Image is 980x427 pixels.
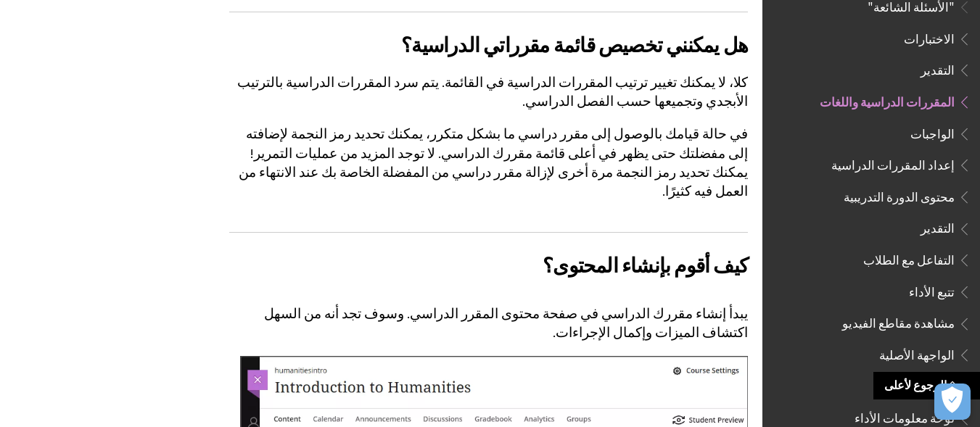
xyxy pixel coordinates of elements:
[863,248,955,268] span: التفاعل مع الطلاب
[934,384,971,420] button: فتح التفضيلات
[229,125,748,201] p: في حالة قيامك بالوصول إلى مقرر دراسي ما بشكل متكرر، يمكنك تحديد رمز النجمة لإضافته إلى مفضلتك حتى...
[842,312,955,331] span: مشاهدة مقاطع الفيديو
[909,280,955,299] span: تتبع الأداء
[855,407,955,426] span: لوحة معلومات الأداء
[820,90,955,109] span: المقررات الدراسية واللغات
[229,304,748,342] p: يبدأ إنشاء مقررك الدراسي في صفحة محتوى المقرر الدراسي. وسوف تجد أنه من السهل اكتشاف الميزات وإكما...
[879,343,955,362] span: الواجهة الأصلية
[229,73,748,111] p: كلا، لا يمكنك تغيير ترتيب المقررات الدراسية في القائمة. يتم سرد المقررات الدراسية بالترتيب الأبجد...
[831,153,955,173] span: إعداد المقررات الدراسية
[921,217,955,236] span: التقدير
[904,27,955,46] span: الاختبارات
[229,12,748,60] h2: هل يمكنني تخصيص قائمة مقرراتي الدراسية؟
[844,185,955,204] span: محتوى الدورة التدريبية
[873,372,980,399] a: الرجوع لأعلى
[229,232,748,281] h2: كيف أقوم بإنشاء المحتوى؟
[921,58,955,78] span: التقدير
[910,122,955,141] span: الواجبات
